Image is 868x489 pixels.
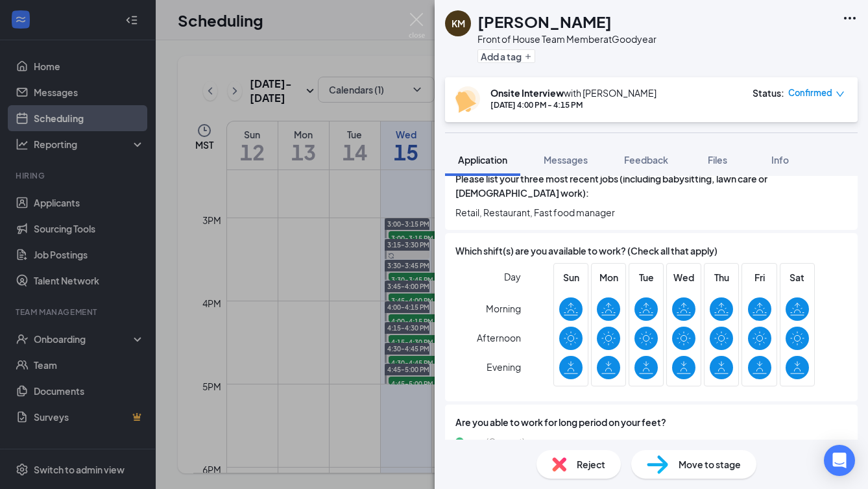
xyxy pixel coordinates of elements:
[469,434,525,449] span: yes (Correct)
[455,244,717,258] span: Which shift(s) are you available to work? (Check all that apply)
[753,86,784,99] div: Status :
[634,270,658,284] span: Tue
[679,457,741,471] span: Move to stage
[487,355,521,379] span: Evening
[452,17,465,30] div: KM
[524,53,532,60] svg: Plus
[458,154,507,166] span: Application
[559,270,583,284] span: Sun
[672,270,695,284] span: Wed
[624,154,668,166] span: Feedback
[544,154,588,166] span: Messages
[490,86,657,99] div: with [PERSON_NAME]
[477,32,657,45] div: Front of House Team Member at Goodyear
[477,10,612,32] h1: [PERSON_NAME]
[748,270,771,284] span: Fri
[786,270,809,284] span: Sat
[455,171,847,200] span: Please list your three most recent jobs (including babysitting, lawn care or [DEMOGRAPHIC_DATA] w...
[597,270,620,284] span: Mon
[455,205,847,219] span: Retail, Restaurant, Fast food manager
[490,87,564,99] b: Onsite Interview
[788,86,832,99] span: Confirmed
[490,99,657,110] div: [DATE] 4:00 PM - 4:15 PM
[504,270,521,284] span: Day
[455,415,847,429] span: Are you able to work for long period on your feet?
[577,457,605,471] span: Reject
[710,270,733,284] span: Thu
[477,326,521,349] span: Afternoon
[486,297,521,320] span: Morning
[477,49,535,63] button: PlusAdd a tag
[771,154,789,166] span: Info
[824,445,855,476] div: Open Intercom Messenger
[836,90,845,99] span: down
[842,10,858,26] svg: Ellipses
[708,154,727,166] span: Files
